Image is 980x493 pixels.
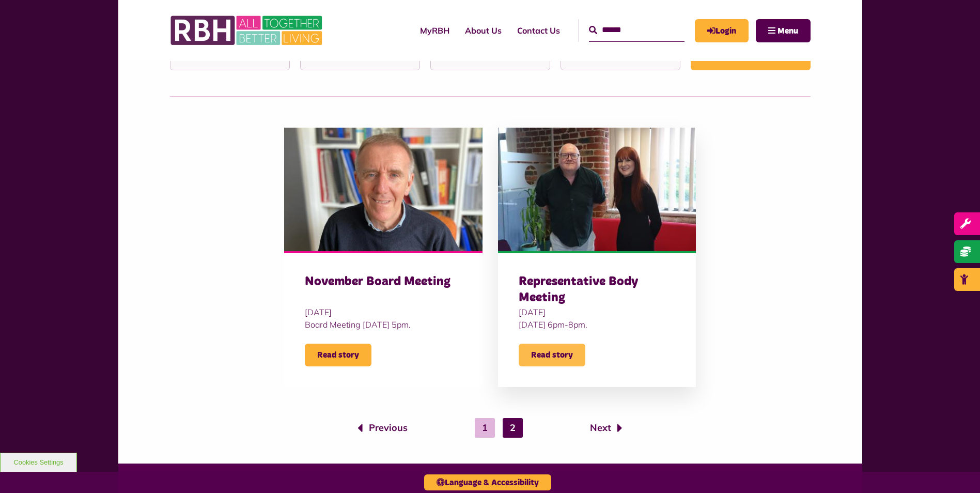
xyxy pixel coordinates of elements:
[777,27,798,35] span: Menu
[412,17,457,44] a: MyRBH
[305,344,371,366] span: Read story
[170,10,325,51] img: RBH
[695,19,749,42] a: MyRBH
[519,306,675,318] span: [DATE]
[498,128,696,252] img: Claire And Andrew Representative Body
[498,128,696,388] a: Representative Body Meeting [DATE] [DATE] 6pm-8pm. Read story
[589,19,685,41] input: Search
[284,128,482,388] a: November Board Meeting [DATE] Board Meeting [DATE] 5pm. Read story
[457,17,509,44] a: About Us
[519,318,675,331] div: [DATE] 6pm-8pm.
[503,418,523,438] a: 2
[756,19,811,42] button: Navigation
[509,17,568,44] a: Contact Us
[590,421,623,435] a: Next page
[519,274,675,306] h3: Representative Body Meeting
[305,274,461,306] h3: November Board Meeting
[424,474,551,490] button: Language & Accessibility
[284,128,482,252] img: Kevinbrady
[305,318,461,331] div: Board Meeting [DATE] 5pm.
[519,344,585,366] span: Read story
[475,418,495,438] a: 1
[305,306,461,318] span: [DATE]
[357,421,408,435] a: Previous page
